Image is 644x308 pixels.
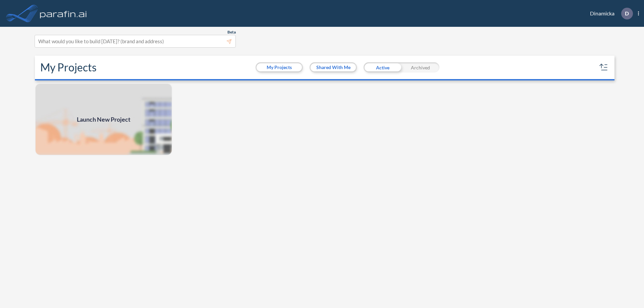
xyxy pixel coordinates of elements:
[77,115,130,124] span: Launch New Project
[311,63,356,71] button: Shared With Me
[257,63,302,71] button: My Projects
[625,10,629,16] p: D
[401,62,439,72] div: Archived
[580,8,639,19] div: Dinamicka
[35,83,172,156] img: add
[40,61,97,74] h2: My Projects
[364,62,401,72] div: Active
[35,83,172,156] a: Launch New Project
[227,29,236,35] span: Beta
[598,62,609,73] button: sort
[39,7,88,20] img: logo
